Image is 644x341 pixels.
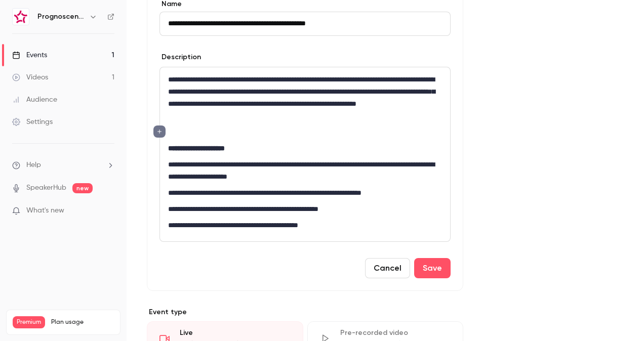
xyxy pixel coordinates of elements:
span: Premium [13,316,45,328]
section: description [159,67,451,242]
button: Save [414,258,451,278]
li: help-dropdown-opener [12,160,114,170]
a: SpeakerHub [26,183,66,193]
span: What's new [26,205,64,216]
div: Settings [12,117,53,127]
img: Prognoscentret | Powered by Hubexo [13,9,29,25]
div: editor [160,67,450,241]
span: Plan usage [51,318,114,326]
label: Description [159,52,201,62]
iframe: Noticeable Trigger [102,206,114,216]
div: Videos [12,72,48,82]
div: Pre-recorded video [340,328,451,338]
p: Event type [147,307,463,317]
div: Events [12,50,47,60]
h6: Prognoscentret | Powered by Hubexo [37,12,85,22]
span: new [72,183,93,193]
div: Live [180,328,291,338]
div: Audience [12,95,57,105]
button: Cancel [365,258,410,278]
span: Help [26,160,41,170]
